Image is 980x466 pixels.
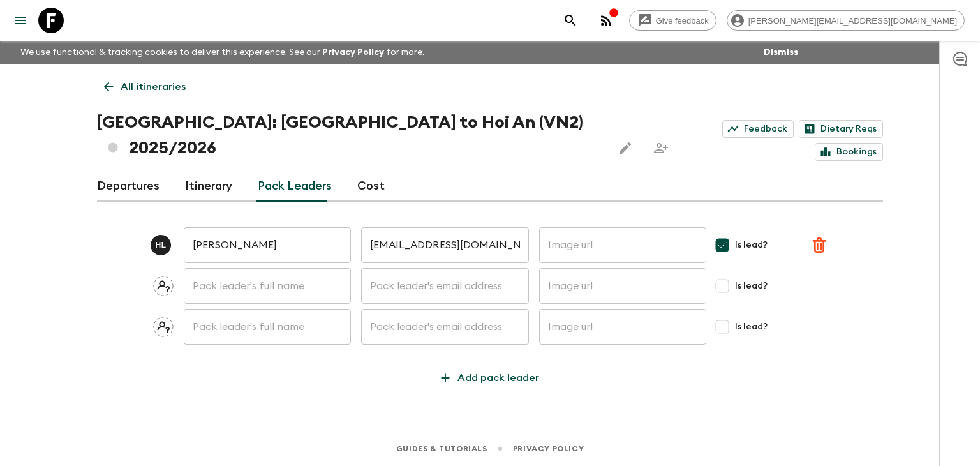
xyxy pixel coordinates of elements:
[539,309,706,345] input: Image url
[612,135,638,161] button: Edit this itinerary
[258,171,332,202] a: Pack Leaders
[539,227,706,263] input: Image url
[184,227,351,263] input: Pack leader's full name
[629,10,716,31] a: Give feedback
[815,143,883,161] a: Bookings
[741,16,964,26] span: [PERSON_NAME][EMAIL_ADDRESS][DOMAIN_NAME]
[97,171,160,202] a: Departures
[735,320,768,333] span: Is lead?
[121,79,186,94] p: All itineraries
[361,227,528,263] input: Pack leader's email address
[431,365,549,391] button: Add pack leader
[361,268,528,304] input: Pack leader's email address
[97,74,193,100] a: All itineraries
[761,43,801,61] button: Dismiss
[184,268,351,304] input: Pack leader's full name
[357,171,385,202] a: Cost
[322,48,384,57] a: Privacy Policy
[155,240,166,250] p: H L
[361,309,528,345] input: Pack leader's email address
[185,171,232,202] a: Itinerary
[396,442,487,456] a: Guides & Tutorials
[457,370,539,386] p: Add pack leader
[735,239,768,252] span: Is lead?
[799,120,883,138] a: Dietary Reqs
[558,8,583,33] button: search adventures
[735,280,768,292] span: Is lead?
[727,10,965,31] div: [PERSON_NAME][EMAIL_ADDRESS][DOMAIN_NAME]
[184,309,351,345] input: Pack leader's full name
[8,8,33,33] button: menu
[97,110,602,161] h1: [GEOGRAPHIC_DATA]: [GEOGRAPHIC_DATA] to Hoi An (VN2) 2025/2026
[539,268,706,304] input: Image url
[15,41,429,64] p: We use functional & tracking cookies to deliver this experience. See our for more.
[513,442,584,456] a: Privacy Policy
[722,120,794,138] a: Feedback
[649,16,716,26] span: Give feedback
[648,135,674,161] span: Share this itinerary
